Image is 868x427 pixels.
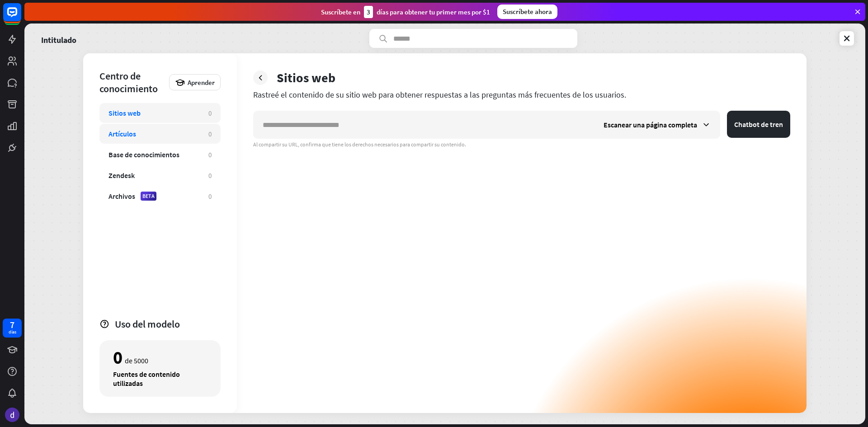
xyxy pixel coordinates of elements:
font: días para obtener tu primer mes por $1 [377,8,490,16]
font: 0 [113,346,123,369]
font: de 5000 [125,356,148,365]
font: 7 [10,319,14,330]
font: Suscríbete en [321,8,360,16]
font: Aprender [188,78,215,87]
font: Zendesk [108,171,135,180]
font: Centro de conocimiento [99,70,158,95]
font: Base de conocimientos [108,150,179,159]
font: BETA [142,192,155,199]
font: Archivos [108,192,135,201]
font: Artículos [108,129,136,138]
font: 0 [208,171,212,180]
font: Intitulado [41,35,76,45]
a: Intitulado [41,29,76,48]
font: Suscríbete ahora [503,7,552,16]
button: Chatbot de tren [727,111,790,138]
font: Chatbot de tren [734,120,783,129]
font: Sitios web [277,70,335,86]
button: Abrir el widget de chat LiveChat [7,4,34,31]
font: Escanear una página completa [604,120,697,129]
a: 7 días [3,319,22,338]
font: Al compartir su URL, confirma que tiene los derechos necesarios para compartir su contenido. [253,141,466,148]
font: Fuentes de contenido utilizadas [113,370,180,388]
font: 0 [208,130,212,138]
font: Sitios web [108,108,141,117]
font: 0 [208,109,212,117]
font: 0 [208,192,212,201]
font: días [9,329,16,335]
font: 0 [208,150,212,159]
font: Rastreé el contenido de su sitio web para obtener respuestas a las preguntas más frecuentes de lo... [253,89,626,100]
font: 3 [367,8,370,16]
font: Uso del modelo [115,318,180,330]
